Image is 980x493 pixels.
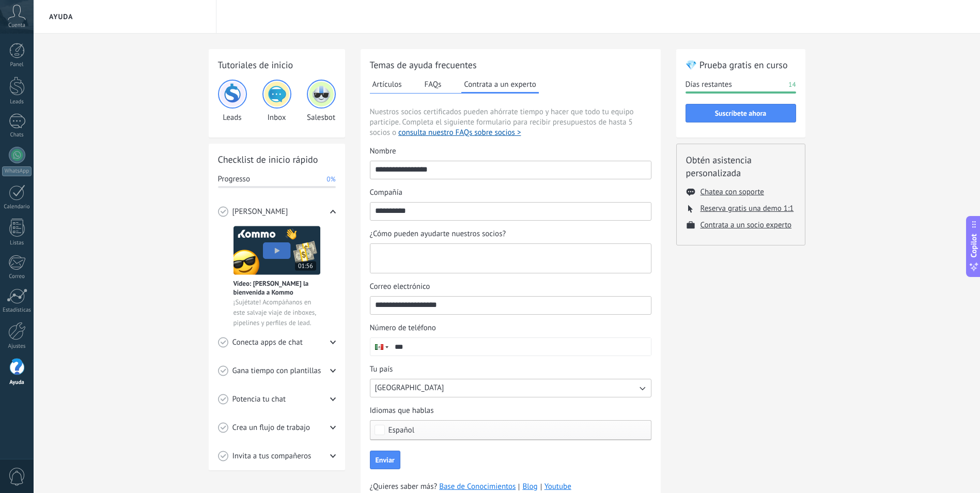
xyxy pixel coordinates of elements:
button: Chatea con soporte [701,187,764,197]
span: Copilot [969,234,979,258]
div: Ajustes [2,343,32,350]
span: [PERSON_NAME] [232,207,288,217]
span: Idiomas que hablas [370,406,434,416]
div: WhatsApp [2,166,32,176]
span: Cuenta [8,22,25,29]
div: Mexico: + 52 [370,338,390,356]
span: Crea un flujo de trabajo [232,423,310,433]
button: Tu país [370,379,651,397]
a: Base de Conocimientos [439,482,516,492]
button: Artículos [370,76,405,92]
button: Enviar [370,451,400,469]
div: Inbox [262,80,291,122]
div: Salesbot [307,80,336,122]
button: consulta nuestro FAQs sobre socios > [398,128,521,138]
input: Compañía [370,203,651,219]
button: Suscríbete ahora [686,104,796,122]
a: Blog [522,482,537,492]
h2: Obtén asistencia personalizada [686,153,796,179]
span: Español [388,426,415,434]
span: Días restantes [686,80,732,90]
span: ¡Sujétate! Acompáñanos en este salvaje viaje de inboxes, pipelines y perfiles de lead. [234,297,320,328]
h2: Tutoriales de inicio [218,58,336,71]
span: Invita a tus compañeros [232,451,312,461]
span: [GEOGRAPHIC_DATA] [375,383,444,393]
div: Leads [2,99,32,105]
span: Gana tiempo con plantillas [232,366,321,376]
div: Panel [2,61,32,68]
span: Nuestros socios certificados pueden ahórrate tiempo y hacer que todo tu equipo participe. Complet... [370,107,651,138]
div: Chats [2,132,32,138]
h2: 💎 Prueba gratis en curso [686,58,796,71]
img: Meet video [234,226,320,275]
textarea: ¿Cómo pueden ayudarte nuestros socios? [370,244,649,273]
span: Conecta apps de chat [232,337,303,348]
div: Leads [218,80,247,122]
span: 14 [788,80,796,90]
input: Correo electrónico [370,297,651,313]
span: Enviar [376,456,395,464]
span: Progresso [218,174,250,184]
span: ¿Quieres saber más? [370,482,571,492]
div: Correo [2,273,32,280]
div: Estadísticas [2,307,32,314]
span: Correo electrónico [370,282,430,292]
span: 0% [326,174,335,184]
span: Vídeo: [PERSON_NAME] la bienvenida a Kommo [234,279,320,297]
span: Compañía [370,188,402,198]
button: Contrata a un experto [461,76,538,94]
div: Listas [2,240,32,246]
span: Potencia tu chat [232,394,286,405]
span: Suscríbete ahora [715,110,767,117]
input: Nombre [370,161,651,178]
span: Número de teléfono [370,323,436,333]
input: Número de teléfono [390,338,651,356]
span: Tu país [370,364,393,375]
h2: Checklist de inicio rápido [218,153,336,166]
button: FAQs [422,76,444,92]
span: ¿Cómo pueden ayudarte nuestros socios? [370,229,506,239]
div: Ayuda [2,379,32,386]
a: Youtube [545,482,571,491]
div: Calendario [2,204,32,210]
span: Nombre [370,146,396,157]
button: Reserva gratis una demo 1:1 [701,204,794,213]
h2: Temas de ayuda frecuentes [370,58,651,71]
button: Contrata a un socio experto [701,220,792,230]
